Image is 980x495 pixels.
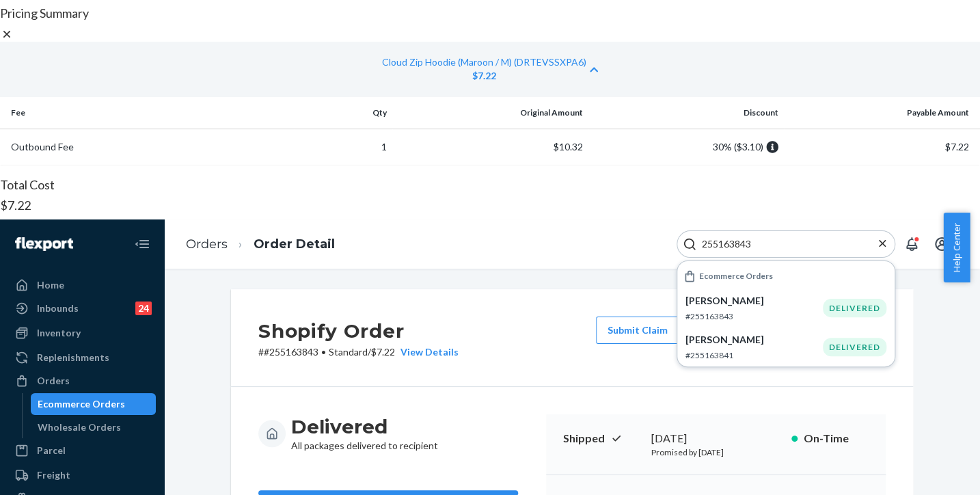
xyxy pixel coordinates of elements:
th: Discount [588,96,784,129]
td: $7.22 [784,129,980,165]
td: 30% ( $3.10 ) [588,129,784,165]
td: 1 [294,129,392,165]
th: Original Amount [392,96,588,129]
div: $7.22 [382,69,586,83]
th: Payable Amount [784,96,980,129]
td: $10.32 [392,129,588,165]
th: Qty [294,96,392,129]
a: Cloud Zip Hoodie (Maroon / M) (DRTEVSSXPA6) [382,56,586,68]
